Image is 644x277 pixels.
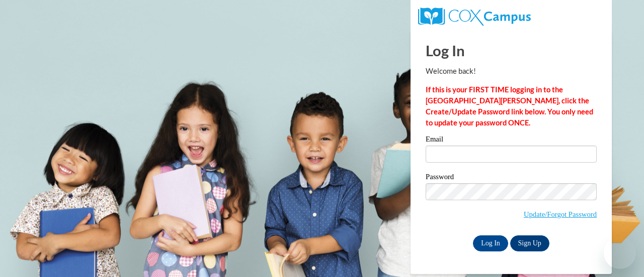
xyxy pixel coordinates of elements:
h1: Log In [426,40,597,61]
iframe: Button to launch messaging window [604,237,636,269]
img: COX Campus [418,8,531,26]
input: Log In [473,235,508,251]
a: Update/Forgot Password [524,210,597,218]
label: Email [426,135,597,146]
label: Password [426,173,597,183]
a: Sign Up [510,235,549,251]
p: Welcome back! [426,66,597,77]
strong: If this is your FIRST TIME logging in to the [GEOGRAPHIC_DATA][PERSON_NAME], click the Create/Upd... [426,85,593,127]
